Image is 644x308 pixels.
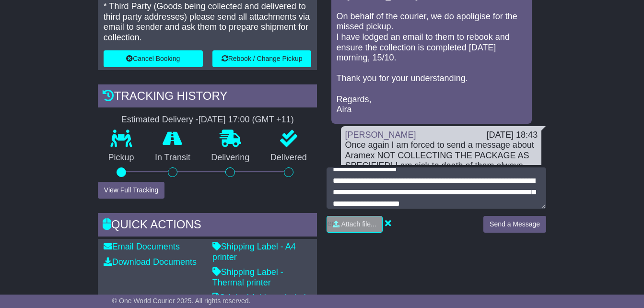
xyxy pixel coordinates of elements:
[98,115,317,125] div: Estimated Delivery -
[104,257,197,267] a: Download Documents
[144,153,200,163] p: In Transit
[98,153,144,163] p: Pickup
[260,153,317,163] p: Delivered
[345,140,538,254] div: Once again I am forced to send a message about Aramex NOT COLLECTING THE PACKAGE AS SPECIFIED! I ...
[104,242,180,251] a: Email Documents
[483,216,546,233] button: Send a Message
[98,213,317,239] div: Quick Actions
[201,153,260,163] p: Delivering
[98,182,164,199] button: View Full Tracking
[104,50,203,67] button: Cancel Booking
[199,115,294,125] div: [DATE] 17:00 (GMT +11)
[212,242,296,262] a: Shipping Label - A4 printer
[212,50,312,67] button: Rebook / Change Pickup
[98,84,317,110] div: Tracking history
[212,267,283,287] a: Shipping Label - Thermal printer
[486,130,538,141] div: [DATE] 18:43
[104,1,312,43] p: * Third Party (Goods being collected and delivered to third party addresses) please send all atta...
[112,297,251,305] span: © One World Courier 2025. All rights reserved.
[345,130,416,140] a: [PERSON_NAME]
[212,293,306,302] a: Original Address Label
